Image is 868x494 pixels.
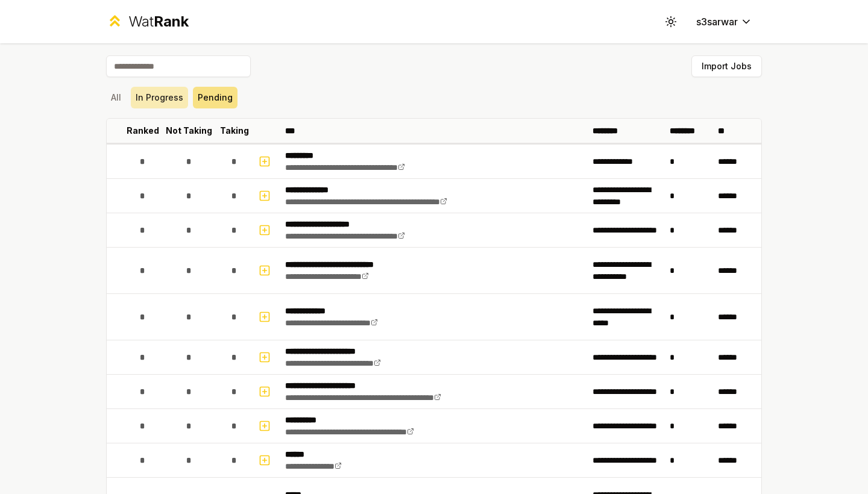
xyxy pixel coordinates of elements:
p: Not Taking [166,125,212,137]
button: In Progress [131,87,188,108]
div: Wat [128,12,189,31]
button: Pending [193,87,237,108]
span: Rank [154,13,189,30]
button: Import Jobs [691,55,762,77]
button: All [106,87,126,108]
p: Ranked [127,125,159,137]
a: WatRank [106,12,189,31]
span: s3sarwar [696,14,738,29]
p: Taking [220,125,249,137]
button: s3sarwar [687,11,762,33]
